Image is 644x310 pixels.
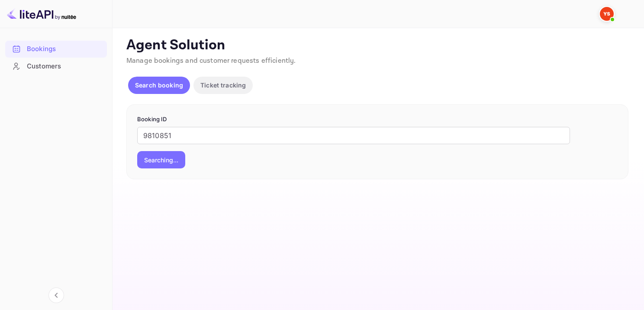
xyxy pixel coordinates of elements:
[137,151,185,168] button: Searching...
[135,81,183,90] p: Search booking
[126,37,628,54] p: Agent Solution
[137,127,570,144] input: Enter Booking ID (e.g., 63782194)
[5,41,107,57] a: Bookings
[7,7,76,21] img: LiteAPI logo
[5,58,107,75] div: Customers
[5,58,107,74] a: Customers
[200,81,246,90] p: Ticket tracking
[137,115,618,124] p: Booking ID
[126,56,296,65] span: Manage bookings and customer requests efficiently.
[27,44,103,54] div: Bookings
[5,41,107,58] div: Bookings
[600,7,614,21] img: Yandex Support
[48,287,64,303] button: Collapse navigation
[27,61,103,71] div: Customers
